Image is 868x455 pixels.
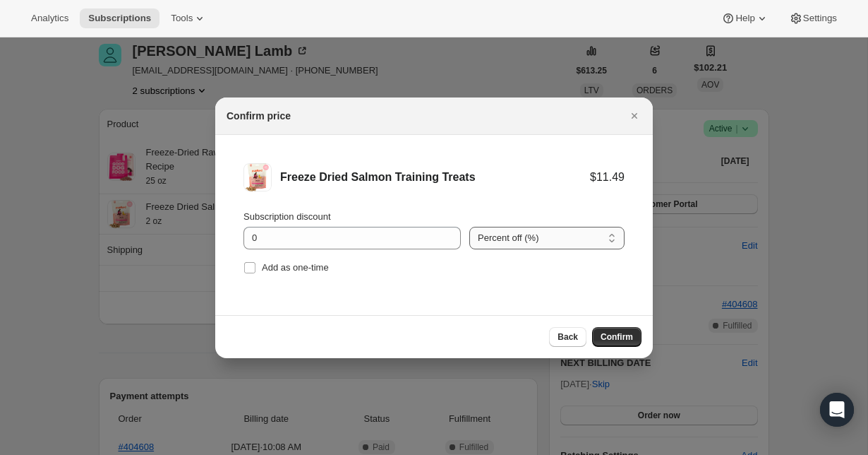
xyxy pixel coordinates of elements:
button: Back [549,327,586,347]
h2: Confirm price [227,109,291,123]
button: Analytics [23,8,77,28]
div: $11.49 [590,170,625,184]
span: Back [557,331,578,343]
span: Subscription discount [243,211,331,222]
button: Close [625,106,644,126]
span: Tools [171,13,193,24]
button: Settings [780,8,845,28]
span: Help [735,13,754,24]
img: Freeze Dried Salmon Training Treats [243,163,272,191]
div: Freeze Dried Salmon Training Treats [280,170,590,184]
button: Subscriptions [80,8,159,28]
span: Add as one-time [262,262,329,273]
span: Subscriptions [88,13,151,24]
button: Help [713,8,777,28]
div: Open Intercom Messenger [820,393,854,427]
span: Confirm [601,331,633,343]
span: Settings [803,13,837,24]
span: Analytics [31,13,68,24]
button: Confirm [592,327,641,347]
button: Tools [162,8,215,28]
